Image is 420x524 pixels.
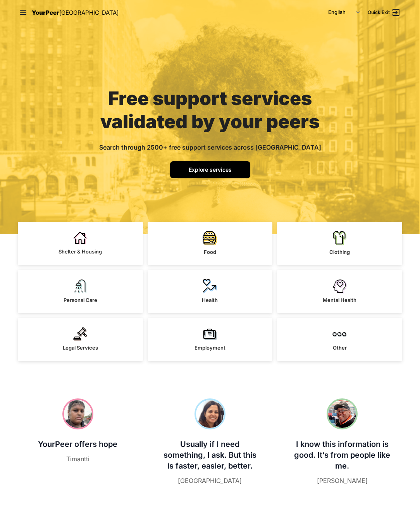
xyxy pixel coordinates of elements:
[99,143,321,151] span: Search through 2500+ free support services across [GEOGRAPHIC_DATA]
[329,249,350,255] span: Clothing
[32,9,59,16] span: YourPeer
[368,8,401,17] a: Quick Exit
[32,8,119,17] a: YourPeer[GEOGRAPHIC_DATA]
[323,297,356,303] span: Mental Health
[170,161,250,178] a: Explore services
[189,166,232,173] span: Explore services
[277,318,402,361] a: Other
[202,297,218,303] span: Health
[148,222,273,265] a: Food
[294,440,390,471] span: I know this information is good. It’s from people like me.
[29,454,127,464] figcaption: Timantti
[148,318,273,361] a: Employment
[204,249,216,255] span: Food
[277,270,402,313] a: Mental Health
[59,9,119,16] span: [GEOGRAPHIC_DATA]
[64,297,97,303] span: Personal Care
[333,345,347,351] span: Other
[38,440,117,449] span: YourPeer offers hope
[195,345,225,351] span: Employment
[18,222,143,265] a: Shelter & Housing
[18,318,143,361] a: Legal Services
[277,222,402,265] a: Clothing
[18,270,143,313] a: Personal Care
[59,248,102,255] span: Shelter & Housing
[161,476,259,485] figcaption: [GEOGRAPHIC_DATA]
[293,476,391,485] figcaption: [PERSON_NAME]
[368,9,390,16] span: Quick Exit
[148,270,273,313] a: Health
[164,440,256,471] span: Usually if I need something, I ask. But this is faster, easier, better.
[63,345,98,351] span: Legal Services
[100,87,320,133] span: Free support services validated by your peers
